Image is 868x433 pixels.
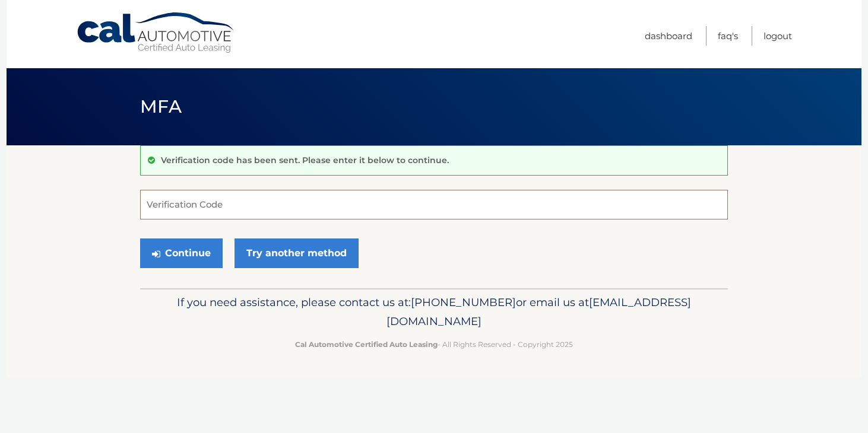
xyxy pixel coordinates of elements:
a: Try another method [235,238,359,268]
p: - All Rights Reserved - Copyright 2025 [148,338,720,351]
a: FAQ's [718,26,738,46]
p: If you need assistance, please contact us at: or email us at [148,293,720,331]
a: Logout [764,26,792,46]
p: Verification code has been sent. Please enter it below to continue. [161,155,449,165]
span: MFA [140,95,182,117]
a: Dashboard [645,26,692,46]
button: Continue [140,238,223,268]
span: [EMAIL_ADDRESS][DOMAIN_NAME] [387,295,691,328]
strong: Cal Automotive Certified Auto Leasing [295,340,438,349]
a: Cal Automotive [76,12,236,54]
span: [PHONE_NUMBER] [411,295,516,309]
input: Verification Code [140,190,728,219]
